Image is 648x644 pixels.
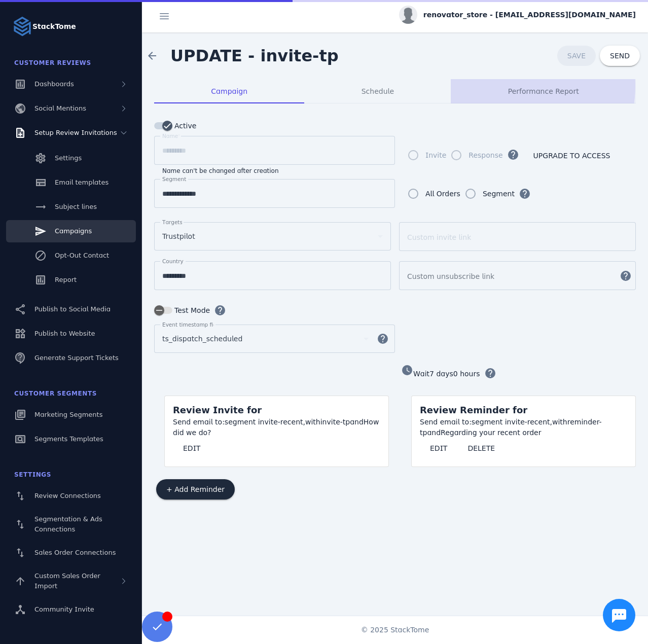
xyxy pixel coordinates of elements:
[6,171,136,194] a: Email templates
[6,298,136,320] a: Publish to Social Media
[34,80,74,88] span: Dashboards
[552,418,567,426] span: with
[420,417,627,438] div: segment invite-recent, reminder-tp Regarding your recent order
[420,405,527,415] span: Review Reminder for
[173,417,380,438] div: segment invite-recent, invite-tp How did we do?
[610,52,630,59] span: SEND
[423,149,446,161] label: Invite
[420,438,457,458] button: EDIT
[413,370,429,378] span: Wait
[55,276,77,283] span: Report
[162,176,186,182] mat-label: Segment
[6,404,136,426] a: Marketing Segments
[162,188,387,200] input: Segment
[6,598,136,621] a: Community Invite
[425,188,460,200] div: All Orders
[166,486,225,493] span: + Add Reminder
[6,220,136,242] a: Campaigns
[6,323,136,345] a: Publish to Website
[211,88,247,95] span: Campaign
[173,438,210,458] button: EDIT
[162,219,183,225] mat-label: Targets
[407,233,471,241] mat-label: Custom invite link
[34,411,102,418] span: Marketing Segments
[173,418,225,426] span: Send email to:
[34,129,117,136] span: Setup Review Invitations
[457,438,505,458] button: DELETE
[172,304,210,316] label: Test Mode
[170,46,339,65] span: UPDATE - invite-tp
[34,330,95,337] span: Publish to Website
[183,445,200,452] span: EDIT
[14,390,97,397] span: Customer Segments
[523,146,621,166] button: UPGRADE TO ACCESS
[533,152,610,159] span: UPGRADE TO ACCESS
[453,370,480,378] span: 0 hours
[6,509,136,540] a: Segmentation & Ads Connections
[467,445,495,452] span: DELETE
[162,333,242,345] span: ts_dispatch_scheduled
[162,165,279,175] mat-hint: Name can't be changed after creation
[466,149,502,161] label: Response
[399,6,636,24] button: renovator_store - [EMAIL_ADDRESS][DOMAIN_NAME]
[401,364,413,376] mat-icon: watch_later
[32,21,76,32] strong: StackTome
[34,305,111,313] span: Publish to Social Media
[34,104,86,112] span: Social Mentions
[420,418,472,426] span: Send email to:
[361,625,429,635] span: © 2025 StackTome
[34,492,101,499] span: Review Connections
[6,196,136,218] a: Subject lines
[34,515,102,533] span: Segmentation & Ads Connections
[423,10,636,20] span: renovator_store - [EMAIL_ADDRESS][DOMAIN_NAME]
[6,269,136,291] a: Report
[55,203,97,210] span: Subject lines
[162,321,221,328] mat-label: Event timestamp field
[34,605,94,613] span: Community Invite
[34,354,119,362] span: Generate Support Tickets
[481,188,515,200] label: Segment
[162,230,195,242] span: Trustpilot
[6,428,136,450] a: Segments Templates
[162,133,178,139] mat-label: Name
[55,154,82,162] span: Settings
[6,347,136,369] a: Generate Support Tickets
[430,445,447,452] span: EDIT
[6,244,136,267] a: Opt-Out Contact
[12,16,32,37] img: Logo image
[350,418,364,426] span: and
[6,542,136,564] a: Sales Order Connections
[34,572,100,590] span: Custom Sales Order Import
[162,270,383,282] input: Country
[305,418,320,426] span: with
[173,405,262,415] span: Review Invite for
[156,479,235,499] button: + Add Reminder
[508,88,579,95] span: Performance Report
[34,435,103,443] span: Segments Templates
[399,6,417,24] img: profile.jpg
[6,485,136,507] a: Review Connections
[162,258,184,264] mat-label: Country
[14,471,51,478] span: Settings
[371,333,395,345] mat-icon: help
[55,227,92,235] span: Campaigns
[6,147,136,169] a: Settings
[14,59,91,66] span: Customer Reviews
[172,120,196,132] label: Active
[362,88,394,95] span: Schedule
[55,178,109,186] span: Email templates
[600,46,640,66] button: SEND
[427,428,441,437] span: and
[429,370,453,378] span: 7 days
[407,272,494,280] mat-label: Custom unsubscribe link
[55,252,109,259] span: Opt-Out Contact
[34,549,116,556] span: Sales Order Connections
